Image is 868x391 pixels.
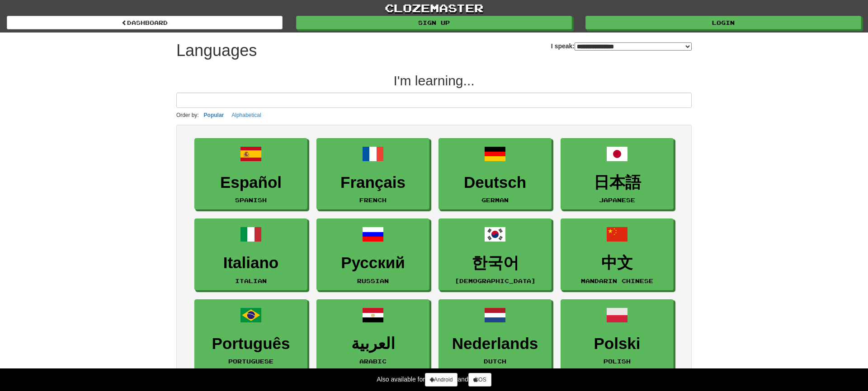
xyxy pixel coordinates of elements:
h3: Español [199,174,302,191]
h3: Deutsch [443,174,547,191]
button: Popular [201,110,227,120]
a: 日本語Japanese [561,138,674,210]
small: Mandarin Chinese [581,278,653,284]
small: Japanese [599,197,635,203]
a: NederlandsDutch [439,299,552,371]
h3: 中文 [566,254,669,272]
small: Dutch [484,358,506,364]
small: Order by: [176,112,199,118]
a: Login [585,16,861,29]
a: العربيةArabic [316,299,429,371]
a: ItalianoItalian [194,219,307,290]
h3: Português [199,335,302,353]
h3: 日本語 [566,174,669,191]
a: FrançaisFrench [316,138,429,210]
a: DeutschGerman [439,138,552,210]
select: I speak: [575,42,692,51]
small: Spanish [235,197,267,203]
a: EspañolSpanish [194,138,307,210]
h3: Polski [566,335,669,353]
small: Portuguese [228,358,274,364]
small: Russian [357,278,389,284]
h3: العربية [321,335,425,353]
small: Polish [604,358,631,364]
a: iOS [468,373,491,386]
h1: Languages [176,42,257,60]
small: German [481,197,509,203]
a: Sign up [296,16,572,29]
h3: Nederlands [443,335,547,353]
a: dashboard [7,16,283,29]
label: I speak: [551,42,692,51]
a: PortuguêsPortuguese [194,299,307,371]
button: Alphabetical [229,110,264,120]
a: 한국어[DEMOGRAPHIC_DATA] [439,219,552,290]
h2: I'm learning... [176,73,692,88]
a: 中文Mandarin Chinese [561,219,674,290]
a: Android [425,373,458,386]
small: [DEMOGRAPHIC_DATA] [455,278,536,284]
h3: 한국어 [443,254,547,272]
h3: Italiano [199,254,302,272]
a: РусскийRussian [316,219,429,290]
small: French [359,197,387,203]
h3: Français [321,174,425,191]
h3: Русский [321,254,425,272]
small: Arabic [359,358,387,364]
small: Italian [235,278,267,284]
a: PolskiPolish [561,299,674,371]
